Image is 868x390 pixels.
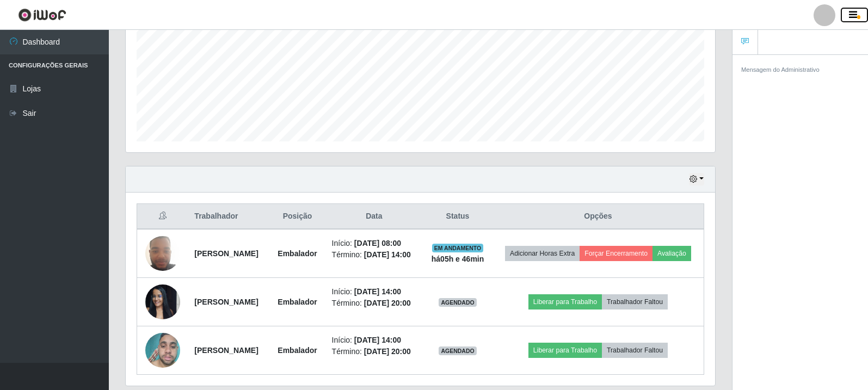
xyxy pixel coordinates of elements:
img: 1748551724527.jpeg [145,327,180,374]
button: Adicionar Horas Extra [505,246,580,261]
button: Avaliação [652,246,691,261]
button: Forçar Encerramento [580,246,652,261]
time: [DATE] 14:00 [354,336,401,344]
button: Liberar para Trabalho [528,343,602,358]
strong: Embalador [278,346,317,355]
th: Data [325,204,423,230]
th: Trabalhador [188,204,269,230]
strong: [PERSON_NAME] [194,249,258,258]
span: EM ANDAMENTO [432,244,484,252]
th: Status [423,204,493,230]
button: Trabalhador Faltou [602,343,668,358]
time: [DATE] 20:00 [364,299,411,307]
li: Início: [332,286,416,298]
li: Término: [332,346,416,357]
th: Posição [269,204,325,230]
button: Trabalhador Faltou [602,294,668,309]
li: Término: [332,249,416,261]
strong: Embalador [278,298,317,306]
img: 1694719722854.jpeg [145,230,180,276]
span: AGENDADO [439,346,477,355]
time: [DATE] 08:00 [354,239,401,247]
strong: Embalador [278,249,317,258]
th: Opções [493,204,704,230]
li: Início: [332,238,416,249]
strong: [PERSON_NAME] [194,346,258,355]
small: Mensagem do Administrativo [741,66,820,73]
img: CoreUI Logo [18,8,66,22]
img: 1737733011541.jpeg [145,278,180,325]
button: Liberar para Trabalho [528,294,602,309]
strong: [PERSON_NAME] [194,298,258,306]
time: [DATE] 20:00 [364,347,411,356]
li: Início: [332,335,416,346]
time: [DATE] 14:00 [364,250,411,259]
span: AGENDADO [439,298,477,307]
time: [DATE] 14:00 [354,287,401,296]
li: Término: [332,298,416,309]
strong: há 05 h e 46 min [432,255,484,263]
